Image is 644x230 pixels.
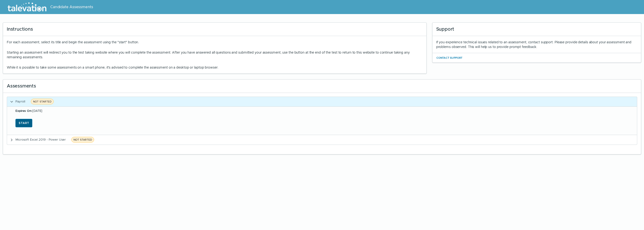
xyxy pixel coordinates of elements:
[6,1,48,13] img: Talevation_Logo_Transparent_white.png
[15,99,25,103] span: Payroll
[15,109,32,113] b: Expires On:
[24,4,31,7] span: Help
[7,97,637,106] button: PayrollNOT STARTED
[7,40,423,70] div: For each assessment, select its title and begin the assessment using the "start" button.
[71,137,94,142] span: NOT STARTED
[7,135,637,145] button: Microsoft Excel 2019 - Power UserNOT STARTED
[31,99,54,104] span: NOT STARTED
[436,55,463,61] button: Contact Support
[3,80,641,93] div: Assessments
[436,40,637,49] div: If you experience technical issues related to an assessment, contact support. Please provide deta...
[7,106,637,135] div: PayrollNOT STARTED
[15,138,66,142] span: Microsoft Excel 2019 - Power User
[15,109,42,113] span: [DATE]
[3,23,426,36] div: Instructions
[50,4,93,10] span: Candidate Assessments
[432,23,641,36] div: Support
[15,119,32,127] button: Start
[7,50,423,59] p: Starting an assessment will redirect you to the test taking website where you will complete the a...
[7,65,423,70] p: While it is possible to take some assessments on a smart phone, it's advised to complete the asse...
